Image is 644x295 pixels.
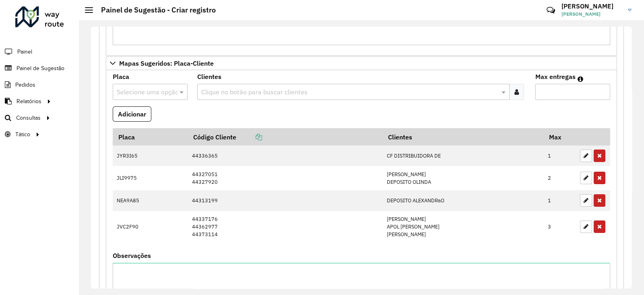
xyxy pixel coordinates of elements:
td: CF DISTRIBUIDORA DE [382,145,543,166]
h2: Painel de Sugestão - Criar registro [93,6,216,15]
a: Mapas Sugeridos: Placa-Cliente [106,56,617,70]
span: Painel de Sugestão [17,64,64,73]
td: NEA9A85 [113,190,188,211]
a: Contato Rápido [542,2,559,19]
td: 44327051 44327920 [188,166,383,190]
th: Max [544,128,576,145]
th: Código Cliente [188,128,383,145]
span: Painel [17,48,32,56]
span: Tático [15,130,30,139]
td: 44313199 [188,190,383,211]
button: Adicionar [113,106,151,122]
label: Clientes [197,72,221,81]
td: 2 [544,166,576,190]
td: [PERSON_NAME] DEPOSITO OLINDA [382,166,543,190]
td: 3 [544,211,576,243]
label: Placa [113,72,129,81]
td: JLI9975 [113,166,188,190]
h3: [PERSON_NAME] [561,2,622,10]
span: [PERSON_NAME] [561,10,622,18]
span: Consultas [16,114,41,122]
td: 44337176 44362977 44373114 [188,211,383,243]
td: DEPOSITO ALEXANDRaO [382,190,543,211]
span: Pedidos [15,81,35,89]
th: Placa [113,128,188,145]
td: 44336365 [188,145,383,166]
td: JVC2F90 [113,211,188,243]
label: Observações [113,251,151,260]
span: Mapas Sugeridos: Placa-Cliente [119,60,214,66]
td: [PERSON_NAME] APOL [PERSON_NAME] [PERSON_NAME] [382,211,543,243]
td: 1 [544,145,576,166]
em: Máximo de clientes que serão colocados na mesma rota com os clientes informados [578,76,583,82]
a: Copiar [236,133,262,141]
td: JYR3I65 [113,145,188,166]
td: 1 [544,190,576,211]
span: Relatórios [17,97,41,106]
label: Max entregas [535,72,576,81]
th: Clientes [382,128,543,145]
